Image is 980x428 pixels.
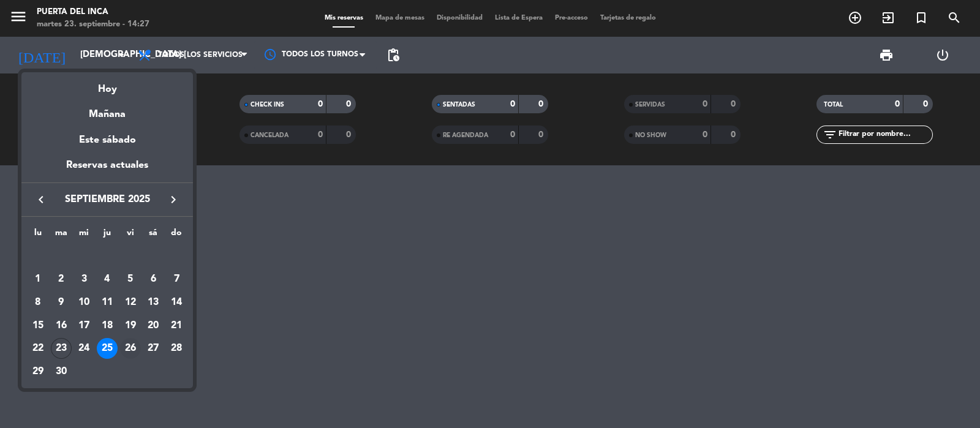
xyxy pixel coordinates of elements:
[73,269,94,290] div: 3
[142,337,165,360] td: 27 de septiembre de 2025
[51,292,72,313] div: 9
[50,337,73,360] td: 23 de septiembre de 2025
[120,269,141,290] div: 5
[120,292,141,313] div: 12
[142,314,165,337] td: 20 de septiembre de 2025
[50,268,73,291] td: 2 de septiembre de 2025
[119,314,142,337] td: 19 de septiembre de 2025
[165,291,188,314] td: 14 de septiembre de 2025
[73,338,94,359] div: 24
[166,269,187,290] div: 7
[51,361,72,382] div: 30
[21,72,193,97] div: Hoy
[26,314,50,337] td: 15 de septiembre de 2025
[96,314,119,337] td: 18 de septiembre de 2025
[21,123,193,157] div: Este sábado
[50,360,73,383] td: 30 de septiembre de 2025
[50,291,73,314] td: 9 de septiembre de 2025
[143,315,164,336] div: 20
[26,291,50,314] td: 8 de septiembre de 2025
[72,337,96,360] td: 24 de septiembre de 2025
[28,269,48,290] div: 1
[166,315,187,336] div: 21
[30,192,52,208] button: keyboard_arrow_left
[28,292,48,313] div: 8
[26,337,50,360] td: 22 de septiembre de 2025
[51,338,72,359] div: 23
[26,360,50,383] td: 29 de septiembre de 2025
[28,315,48,336] div: 15
[26,226,50,245] th: lunes
[119,337,142,360] td: 26 de septiembre de 2025
[96,268,119,291] td: 4 de septiembre de 2025
[72,268,96,291] td: 3 de septiembre de 2025
[143,292,164,313] div: 13
[96,226,119,245] th: jueves
[165,268,188,291] td: 7 de septiembre de 2025
[97,292,118,313] div: 11
[50,226,73,245] th: martes
[143,338,164,359] div: 27
[96,291,119,314] td: 11 de septiembre de 2025
[73,292,94,313] div: 10
[52,192,162,208] span: septiembre 2025
[21,157,193,182] div: Reservas actuales
[34,192,48,207] i: keyboard_arrow_left
[165,226,188,245] th: domingo
[120,315,141,336] div: 19
[28,338,48,359] div: 22
[119,226,142,245] th: viernes
[26,245,188,268] td: SEP.
[96,337,119,360] td: 25 de septiembre de 2025
[51,269,72,290] div: 2
[72,226,96,245] th: miércoles
[97,315,118,336] div: 18
[162,192,184,208] button: keyboard_arrow_right
[165,337,188,360] td: 28 de septiembre de 2025
[26,268,50,291] td: 1 de septiembre de 2025
[166,338,187,359] div: 28
[50,314,73,337] td: 16 de septiembre de 2025
[166,192,181,207] i: keyboard_arrow_right
[73,315,94,336] div: 17
[143,269,164,290] div: 6
[119,268,142,291] td: 5 de septiembre de 2025
[165,314,188,337] td: 21 de septiembre de 2025
[51,315,72,336] div: 16
[119,291,142,314] td: 12 de septiembre de 2025
[142,226,165,245] th: sábado
[120,338,141,359] div: 26
[21,97,193,122] div: Mañana
[166,292,187,313] div: 14
[142,291,165,314] td: 13 de septiembre de 2025
[72,314,96,337] td: 17 de septiembre de 2025
[28,361,48,382] div: 29
[72,291,96,314] td: 10 de septiembre de 2025
[142,268,165,291] td: 6 de septiembre de 2025
[97,338,118,359] div: 25
[97,269,118,290] div: 4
